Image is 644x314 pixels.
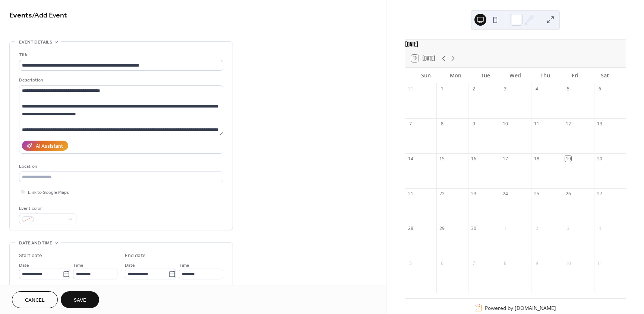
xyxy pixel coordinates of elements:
div: 6 [439,260,445,267]
div: 6 [597,86,603,92]
div: 26 [565,190,571,197]
div: 23 [471,190,477,197]
div: Title [19,51,222,59]
div: 3 [502,86,508,92]
button: AI Assistant [22,141,68,151]
div: 14 [407,156,414,162]
div: 11 [597,260,603,267]
div: 8 [439,121,445,127]
div: 7 [471,260,477,267]
div: Sun [411,68,441,83]
div: 7 [407,121,414,127]
span: Cancel [25,297,45,304]
div: 17 [502,156,508,162]
div: 22 [439,190,445,197]
div: 1 [502,225,508,232]
div: 9 [471,121,477,127]
span: Date and time [19,239,52,247]
div: 8 [502,260,508,267]
div: 11 [534,121,540,127]
div: Description [19,76,222,84]
div: 13 [597,121,603,127]
span: Event details [19,38,52,46]
button: Save [61,291,99,308]
div: 3 [565,225,571,232]
span: Date [125,262,135,269]
div: Thu [530,68,560,83]
div: 20 [597,156,603,162]
div: 19 [565,156,571,162]
span: Date [19,262,29,269]
a: Events [9,8,32,23]
div: 10 [502,121,508,127]
span: Link to Google Maps [28,189,69,196]
div: 30 [471,225,477,232]
div: Tue [471,68,501,83]
span: Time [73,262,83,269]
div: 5 [565,86,571,92]
div: 1 [439,86,445,92]
div: Sat [590,68,620,83]
div: 9 [534,260,540,267]
div: [DATE] [405,40,626,49]
div: Mon [441,68,471,83]
div: 25 [534,190,540,197]
div: Location [19,163,222,170]
div: 16 [471,156,477,162]
div: AI Assistant [36,142,63,150]
div: 2 [534,225,540,232]
div: 15 [439,156,445,162]
span: / Add Event [32,8,67,23]
div: Fri [560,68,590,83]
div: End date [125,252,146,260]
div: Start date [19,252,42,260]
div: Wed [501,68,530,83]
div: 31 [407,86,414,92]
div: 27 [597,190,603,197]
button: Cancel [12,291,58,308]
div: 10 [565,260,571,267]
div: 4 [534,86,540,92]
span: Time [179,262,189,269]
div: 21 [407,190,414,197]
div: 28 [407,225,414,232]
div: 4 [597,225,603,232]
div: 5 [407,260,414,267]
div: Event color [19,205,75,212]
div: 29 [439,225,445,232]
div: Powered by [485,304,556,311]
div: 2 [471,86,477,92]
div: 12 [565,121,571,127]
a: [DOMAIN_NAME] [515,304,556,311]
div: 24 [502,190,508,197]
span: Save [74,297,86,304]
div: 18 [534,156,540,162]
